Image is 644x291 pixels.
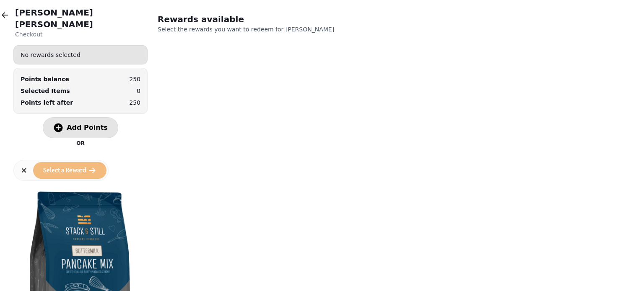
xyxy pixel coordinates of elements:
p: Selected Items [21,87,70,95]
h2: Rewards available [158,13,319,25]
p: 250 [129,98,140,107]
div: Points balance [21,75,69,83]
p: 250 [129,75,140,83]
p: 0 [137,87,140,95]
p: Points left after [21,98,73,107]
p: Select the rewards you want to redeem for [158,25,372,33]
div: No rewards selected [14,47,147,62]
button: Add Points [43,117,118,138]
span: Add Points [67,124,108,131]
p: OR [76,140,84,147]
span: Select a Reward [43,167,86,173]
button: Select a Reward [33,162,106,179]
h2: [PERSON_NAME] [PERSON_NAME] [15,7,148,30]
span: [PERSON_NAME] [286,26,334,33]
p: Checkout [15,30,148,39]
